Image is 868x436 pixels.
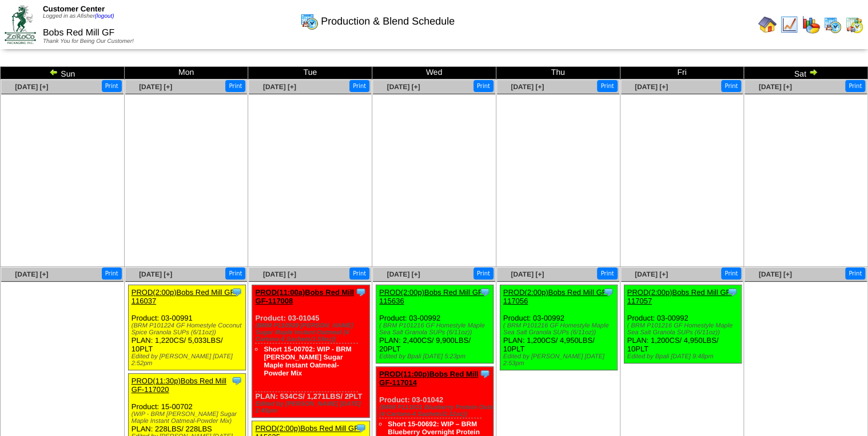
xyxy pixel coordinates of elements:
a: [DATE] [+] [15,270,48,278]
img: arrowleft.gif [49,67,58,77]
button: Print [225,80,245,92]
button: Print [597,80,617,92]
img: line_graph.gif [780,15,798,34]
a: PROD(2:00p)Bobs Red Mill GF-117057 [627,288,733,305]
div: Product: 03-00992 PLAN: 2,400CS / 9,900LBS / 20PLT [376,285,493,363]
div: Edited by Bpali [DATE] 5:23pm [379,353,493,360]
img: calendarinout.gif [845,15,863,34]
button: Print [102,267,122,279]
a: [DATE] [+] [139,83,172,91]
div: ( BRM P101216 GF Homestyle Maple Sea Salt Granola SUPs (6/11oz)) [627,322,741,336]
td: Sun [1,67,125,79]
div: Edited by [PERSON_NAME] [DATE] 2:52pm [132,353,245,367]
td: Sat [744,67,868,79]
button: Print [721,80,741,92]
a: [DATE] [+] [15,83,48,91]
td: Mon [124,67,248,79]
span: Thank You for Being Our Customer! [43,38,134,45]
a: PROD(11:00a)Bobs Red Mill GF-117008 [255,288,354,305]
div: Edited by Bpali [DATE] 9:48pm [627,353,741,360]
img: Tooltip [479,368,491,379]
button: Print [473,267,493,279]
button: Print [845,267,865,279]
a: [DATE] [+] [511,83,544,91]
img: arrowright.gif [809,67,818,77]
a: PROD(11:00p)Bobs Red Mill GF-117014 [379,370,478,387]
div: Edited by [PERSON_NAME] [DATE] 2:53pm [503,353,617,367]
button: Print [349,80,369,92]
div: Product: 03-00992 PLAN: 1,200CS / 4,950LBS / 10PLT [624,285,741,363]
a: [DATE] [+] [759,270,792,278]
td: Wed [372,67,496,79]
img: Tooltip [231,286,242,298]
a: [DATE] [+] [635,270,668,278]
span: Logged in as Afisher [43,13,114,19]
a: PROD(2:00p)Bobs Red Mill GF-117056 [503,288,609,305]
img: Tooltip [231,375,242,386]
a: [DATE] [+] [387,270,420,278]
a: PROD(11:30p)Bobs Red Mill GF-117020 [132,377,226,394]
a: [DATE] [+] [263,270,296,278]
td: Tue [248,67,372,79]
img: Tooltip [355,422,367,434]
div: (WIP - BRM [PERSON_NAME] Sugar Maple Instant Oatmeal-Powder Mix) [132,411,245,425]
img: Tooltip [479,286,491,298]
img: Tooltip [355,286,367,298]
img: ZoRoCo_Logo(Green%26Foil)%20jpg.webp [5,5,36,43]
a: (logout) [95,13,114,19]
button: Print [845,80,865,92]
button: Print [102,80,122,92]
img: graph.gif [802,15,820,34]
a: [DATE] [+] [635,83,668,91]
div: ( BRM P101216 GF Homestyle Maple Sea Salt Granola SUPs (6/11oz)) [379,322,493,336]
span: Production & Blend Schedule [321,15,455,27]
a: [DATE] [+] [139,270,172,278]
img: calendarprod.gif [823,15,842,34]
button: Print [721,267,741,279]
button: Print [349,267,369,279]
div: (BRM P110939 [PERSON_NAME] Sugar Maple Instant Oatmeal (4 Cartons-6 Sachets/1.59oz)) [255,322,369,343]
div: ( BRM P101216 GF Homestyle Maple Sea Salt Granola SUPs (6/11oz)) [503,322,617,336]
div: Product: 03-00991 PLAN: 1,220CS / 5,033LBS / 10PLT [128,285,245,370]
td: Fri [620,67,744,79]
td: Thu [496,67,620,79]
img: Tooltip [727,286,738,298]
span: Bobs Red Mill GF [43,28,114,38]
div: Product: 03-00992 PLAN: 1,200CS / 4,950LBS / 10PLT [500,285,617,370]
div: Product: 03-01045 PLAN: 534CS / 1,271LBS / 2PLT [252,285,369,418]
a: Short 15-00702: WIP - BRM [PERSON_NAME] Sugar Maple Instant Oatmeal-Powder Mix [264,345,351,377]
img: calendarprod.gif [300,12,318,30]
a: [DATE] [+] [511,270,544,278]
button: Print [225,267,245,279]
img: home.gif [758,15,777,34]
div: (BRM P111031 Blueberry Protein Oats (4 Cartons-4 Sachets/2.12oz)) [379,404,493,418]
a: [DATE] [+] [263,83,296,91]
a: [DATE] [+] [387,83,420,91]
button: Print [473,80,493,92]
div: (BRM P101224 GF Homestyle Coconut Spice Granola SUPs (6/11oz)) [132,322,245,336]
span: Customer Center [43,5,105,13]
a: [DATE] [+] [759,83,792,91]
a: PROD(2:00p)Bobs Red Mill GF-115636 [379,288,485,305]
a: PROD(2:00p)Bobs Red Mill GF-116037 [132,288,237,305]
div: Edited by [PERSON_NAME] [DATE] 2:45pm [255,401,369,414]
button: Print [597,267,617,279]
img: Tooltip [603,286,614,298]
